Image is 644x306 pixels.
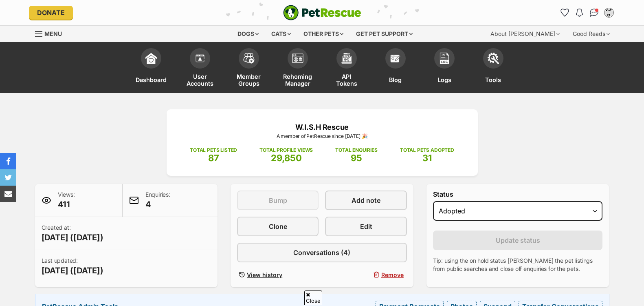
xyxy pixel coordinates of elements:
[292,53,303,63] img: group-profile-icon-3fa3cf56718a62981997c0bc7e787c4b2cf8bcc04b72c1350f741eb67cf2f40e.svg
[271,153,302,163] span: 29,850
[602,6,615,19] button: My account
[232,26,264,42] div: Dogs
[42,265,103,276] span: [DATE] ([DATE])
[469,44,518,93] a: Tools
[29,6,73,20] a: Donate
[389,73,402,87] span: Blog
[283,73,312,87] span: Rehoming Manager
[371,44,420,93] a: Blog
[247,271,282,279] span: View history
[422,153,432,163] span: 31
[325,269,407,281] button: Remove
[332,73,361,87] span: API Tokens
[237,243,407,262] a: Conversations (4)
[325,217,407,236] a: Edit
[350,26,418,42] div: Get pet support
[322,44,371,93] a: API Tokens
[433,257,603,273] p: Tip: using the on hold status [PERSON_NAME] the pet listings from public searches and close off e...
[381,271,404,279] span: Remove
[208,153,219,163] span: 87
[224,44,273,93] a: Member Groups
[558,6,615,19] ul: Account quick links
[400,146,454,154] p: TOTAL PETS ADOPTED
[567,26,615,42] div: Good Reads
[266,26,297,42] div: Cats
[194,53,206,64] img: members-icon-d6bcda0bfb97e5ba05b48644448dc2971f67d37433e5abca221da40c41542bd5.svg
[35,26,68,40] a: Menu
[145,191,170,210] p: Enquiries:
[283,5,361,20] img: logo-e224e6f780fb5917bec1dbf3a21bbac754714ae5b6737aabdf751b685950b380.svg
[298,26,349,42] div: Other pets
[235,73,263,87] span: Member Groups
[58,199,75,210] span: 411
[243,53,255,64] img: team-members-icon-5396bd8760b3fe7c0b43da4ab00e1e3bb1a5d9ba89233759b79545d2d3fc5d0d.svg
[179,122,466,133] p: W.I.S.H Rescue
[558,6,571,19] a: Favourites
[325,191,407,210] a: Add note
[433,231,603,250] button: Update status
[573,6,586,19] button: Notifications
[42,224,103,243] p: Created at:
[179,133,466,140] p: A member of PetRescue since [DATE] 🎉
[127,44,176,93] a: Dashboard
[351,153,362,163] span: 95
[588,6,601,19] a: Conversations
[304,290,322,305] span: Close
[269,195,287,205] span: Bump
[433,191,603,198] label: Status
[496,235,540,245] span: Update status
[293,248,350,257] span: Conversations (4)
[485,73,501,87] span: Tools
[42,232,103,243] span: [DATE] ([DATE])
[190,146,237,154] p: TOTAL PETS LISTED
[437,73,451,87] span: Logs
[145,199,170,210] span: 4
[237,269,319,281] a: View history
[335,146,377,154] p: TOTAL ENQUIRIES
[58,191,75,210] p: Views:
[145,53,157,64] img: dashboard-icon-eb2f2d2d3e046f16d808141f083e7271f6b2e854fb5c12c21221c1fb7104beca.svg
[360,222,372,231] span: Edit
[485,26,565,42] div: About [PERSON_NAME]
[237,191,319,210] button: Bump
[176,44,224,93] a: User Accounts
[273,44,322,93] a: Rehoming Manager
[390,53,401,64] img: blogs-icon-e71fceff818bbaa76155c998696f2ea9b8fc06abc828b24f45ee82a475c2fd99.svg
[488,53,499,64] img: tools-icon-677f8b7d46040df57c17cb185196fc8e01b2b03676c49af7ba82c462532e62ee.svg
[439,53,450,64] img: logs-icon-5bf4c29380941ae54b88474b1138927238aebebbc450bc62c8517511492d5a22.svg
[269,222,287,231] span: Clone
[605,9,613,17] div: VJ-P
[42,257,103,276] p: Last updated:
[44,30,62,37] span: Menu
[590,9,598,17] img: chat-41dd97257d64d25036548639549fe6c8038ab92f7586957e7f3b1b290dea8141.svg
[576,9,582,17] img: notifications-46538b983faf8c2785f20acdc204bb7945ddae34d4c08c2a6579f10ce5e182be.svg
[283,5,361,20] a: PetRescue
[186,73,214,87] span: User Accounts
[136,73,167,87] span: Dashboard
[259,146,313,154] p: TOTAL PROFILE VIEWS
[341,53,352,64] img: api-icon-849e3a9e6f871e3acf1f60245d25b4cd0aad652aa5f5372336901a6a67317bd8.svg
[420,44,469,93] a: Logs
[352,195,380,205] span: Add note
[237,217,319,236] a: Clone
